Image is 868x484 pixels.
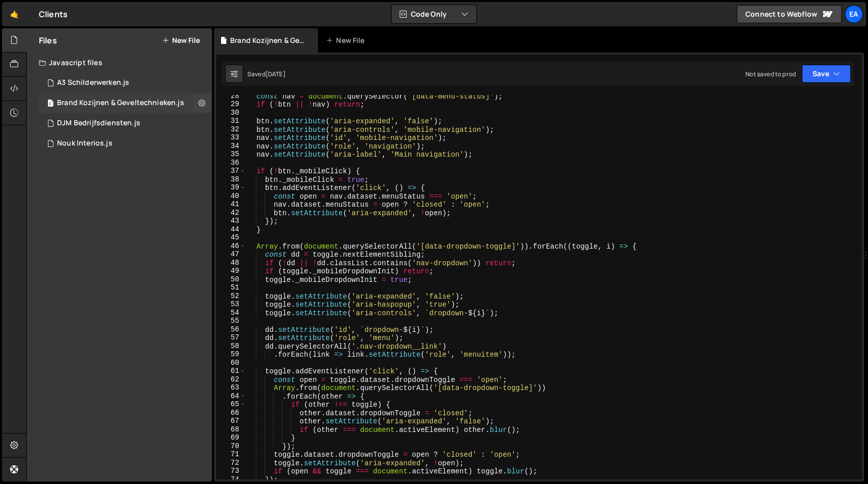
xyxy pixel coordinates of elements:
[216,300,246,309] div: 53
[216,375,246,384] div: 62
[216,183,246,192] div: 39
[216,192,246,201] div: 40
[39,133,212,154] div: 15606/42546.js
[216,333,246,342] div: 57
[216,209,246,217] div: 42
[265,70,286,78] div: [DATE]
[326,35,368,45] div: New File
[216,250,246,259] div: 47
[216,117,246,125] div: 31
[2,2,27,26] a: 🤙
[216,109,246,117] div: 30
[27,53,212,73] div: Javascript files
[247,70,286,78] div: Saved
[737,5,842,23] a: Connect to Webflow
[216,317,246,325] div: 55
[57,99,184,108] div: Brand Kozijnen & Geveltechnieken.js
[57,119,140,128] div: DJM Bedrijfsdiensten.js
[216,309,246,317] div: 54
[216,450,246,459] div: 71
[57,78,129,87] div: A3 Schilderwerken.js
[802,65,851,83] button: Save
[216,417,246,425] div: 67
[216,475,246,484] div: 74
[216,259,246,267] div: 48
[216,325,246,334] div: 56
[216,342,246,351] div: 58
[216,92,246,101] div: 28
[216,125,246,134] div: 32
[745,70,796,78] div: Not saved to prod
[216,350,246,359] div: 59
[216,100,246,109] div: 29
[392,5,476,23] button: Code Only
[39,35,57,46] h2: Files
[216,225,246,234] div: 44
[216,233,246,242] div: 45
[216,425,246,434] div: 68
[216,442,246,451] div: 70
[216,217,246,225] div: 43
[39,93,212,113] div: 15606/44648.js
[845,5,863,23] a: Ea
[216,167,246,175] div: 37
[216,467,246,475] div: 73
[57,139,113,148] div: Nouk Interios.js
[216,383,246,392] div: 63
[216,367,246,375] div: 61
[216,275,246,284] div: 50
[216,359,246,367] div: 60
[216,292,246,301] div: 52
[39,8,68,20] div: Clients
[216,459,246,467] div: 72
[216,409,246,417] div: 66
[230,35,306,45] div: Brand Kozijnen & Geveltechnieken.js
[216,400,246,409] div: 65
[216,392,246,401] div: 64
[162,36,200,44] button: New File
[47,100,53,108] span: 0
[216,133,246,142] div: 33
[216,200,246,209] div: 41
[216,150,246,159] div: 35
[216,175,246,184] div: 38
[216,283,246,292] div: 51
[216,267,246,275] div: 49
[216,433,246,442] div: 69
[216,142,246,151] div: 34
[39,73,212,93] div: 15606/43253.js
[216,159,246,167] div: 36
[39,113,212,133] div: 15606/41349.js
[216,242,246,251] div: 46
